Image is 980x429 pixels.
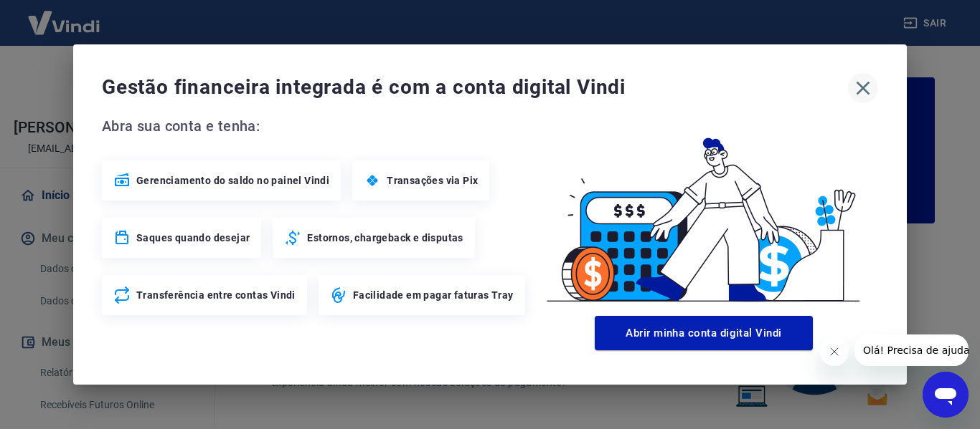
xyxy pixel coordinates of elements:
iframe: Botão para abrir a janela de mensagens [923,372,969,418]
span: Estornos, chargeback e disputas [307,231,463,245]
button: Abrir minha conta digital Vindi [595,316,813,350]
span: Olá! Precisa de ajuda? [9,10,121,21]
span: Transações via Pix [387,173,478,188]
iframe: Mensagem da empresa [854,334,969,366]
img: Good Billing [529,115,878,310]
span: Facilidade em pagar faturas Tray [353,288,514,302]
span: Abra sua conta e tenha: [102,115,529,138]
iframe: Fechar mensagem [820,337,849,366]
span: Transferência entre contas Vindi [136,288,296,302]
span: Saques quando desejar [136,231,250,245]
span: Gerenciamento do saldo no painel Vindi [136,173,329,188]
span: Gestão financeira integrada é com a conta digital Vindi [102,73,848,102]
